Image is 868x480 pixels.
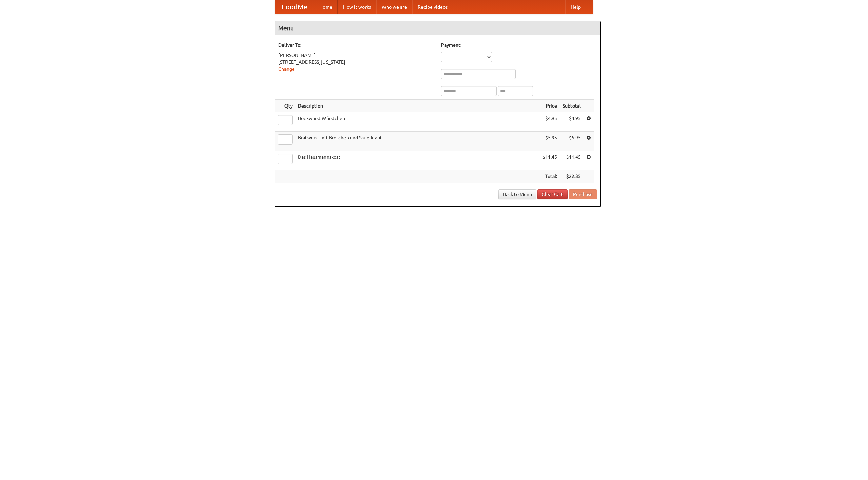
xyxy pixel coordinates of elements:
[275,100,295,112] th: Qty
[565,0,586,14] a: Help
[278,59,434,65] div: [STREET_ADDRESS][US_STATE]
[569,189,597,199] button: Purchase
[338,0,376,14] a: How it works
[314,0,338,14] a: Home
[295,132,540,151] td: Bratwurst mit Brötchen und Sauerkraut
[278,42,434,49] h5: Deliver To:
[295,100,540,112] th: Description
[295,151,540,170] td: Das Hausmannskost
[540,151,560,170] td: $11.45
[275,21,600,35] h4: Menu
[498,189,536,199] a: Back to Menu
[441,42,597,49] h5: Payment:
[540,112,560,132] td: $4.95
[560,112,584,132] td: $4.95
[540,132,560,151] td: $5.95
[295,112,540,132] td: Bockwurst Würstchen
[412,0,453,14] a: Recipe videos
[275,0,314,14] a: FoodMe
[560,151,584,170] td: $11.45
[540,100,560,112] th: Price
[560,132,584,151] td: $5.95
[540,170,560,183] th: Total:
[537,189,568,199] a: Clear Cart
[560,170,584,183] th: $22.35
[278,52,434,59] div: [PERSON_NAME]
[376,0,412,14] a: Who we are
[560,100,584,112] th: Subtotal
[278,66,295,72] a: Change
